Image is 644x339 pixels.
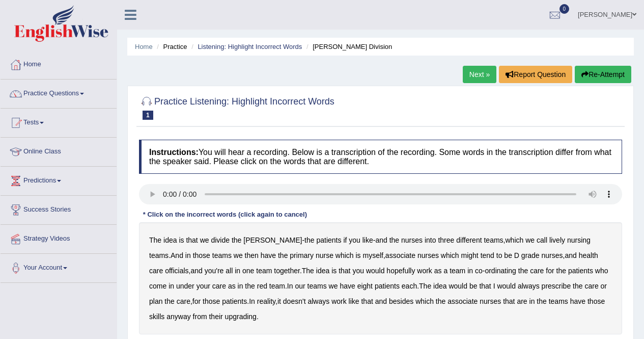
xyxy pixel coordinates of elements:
[139,94,334,120] h2: Practice Listening: Highlight Incorrect Words
[575,66,631,83] button: Re-Attempt
[506,236,524,244] b: which
[450,267,465,275] b: team
[497,282,516,290] b: would
[518,282,540,290] b: always
[436,297,445,305] b: the
[601,282,607,290] b: or
[335,251,354,259] b: which
[211,236,230,244] b: divide
[595,267,608,275] b: who
[307,282,327,290] b: teams
[496,251,502,259] b: to
[587,297,605,305] b: those
[469,282,478,290] b: be
[514,251,519,259] b: D
[349,236,360,244] b: you
[493,282,495,290] b: I
[290,251,314,259] b: primary
[434,267,442,275] b: as
[503,297,515,305] b: that
[475,267,483,275] b: co
[139,210,311,219] div: * Click on the incorrect words (click again to cancel)
[135,43,153,50] a: Home
[149,148,199,157] b: Instructions:
[542,282,571,290] b: prescribe
[1,50,117,76] a: Home
[257,282,267,290] b: red
[386,267,415,275] b: hopefully
[203,297,220,305] b: those
[542,251,563,259] b: nurses
[193,251,210,259] b: those
[375,297,387,305] b: and
[261,251,276,259] b: have
[154,42,187,51] li: Practice
[269,282,285,290] b: team
[362,236,373,244] b: like
[518,267,528,275] b: the
[415,297,434,305] b: which
[164,297,174,305] b: the
[304,42,392,51] li: [PERSON_NAME] Division
[190,267,202,275] b: and
[149,312,164,321] b: skills
[556,267,566,275] b: the
[225,312,257,321] b: upgrading
[149,251,169,259] b: teams
[530,267,544,275] b: care
[143,111,153,120] span: 1
[277,297,281,305] b: it
[417,267,432,275] b: work
[389,297,413,305] b: besides
[238,282,243,290] b: in
[425,236,436,244] b: into
[287,282,293,290] b: In
[222,297,247,305] b: patients
[1,196,117,221] a: Success Stories
[1,138,117,163] a: Online Class
[197,282,210,290] b: your
[565,251,576,259] b: and
[417,251,439,259] b: nurses
[438,236,454,244] b: three
[433,282,446,290] b: idea
[245,251,259,259] b: then
[235,267,240,275] b: in
[1,80,117,105] a: Practice Questions
[186,236,198,244] b: that
[559,4,570,14] span: 0
[567,236,591,244] b: nursing
[171,251,183,259] b: And
[385,251,415,259] b: associate
[139,140,622,174] h4: You will hear a recording. Below is a transcription of the recording. Some words in the transcrip...
[257,297,275,305] b: reality
[573,282,582,290] b: the
[441,251,459,259] b: which
[546,267,554,275] b: for
[463,66,496,83] a: Next »
[331,267,337,275] b: is
[185,251,191,259] b: in
[480,297,501,305] b: nurses
[283,297,306,305] b: doesn't
[447,297,478,305] b: associate
[1,109,117,134] a: Tests
[232,236,241,244] b: the
[401,236,423,244] b: nurses
[149,267,163,275] b: care
[1,225,117,250] a: Strategy Videos
[356,251,361,259] b: is
[517,297,527,305] b: are
[302,267,314,275] b: The
[329,282,338,290] b: we
[537,297,546,305] b: the
[163,236,177,244] b: idea
[499,66,572,83] button: Report Question
[192,297,201,305] b: for
[375,282,400,290] b: patients
[1,167,117,192] a: Predictions
[357,282,373,290] b: eight
[537,236,547,244] b: call
[169,282,174,290] b: in
[549,297,568,305] b: teams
